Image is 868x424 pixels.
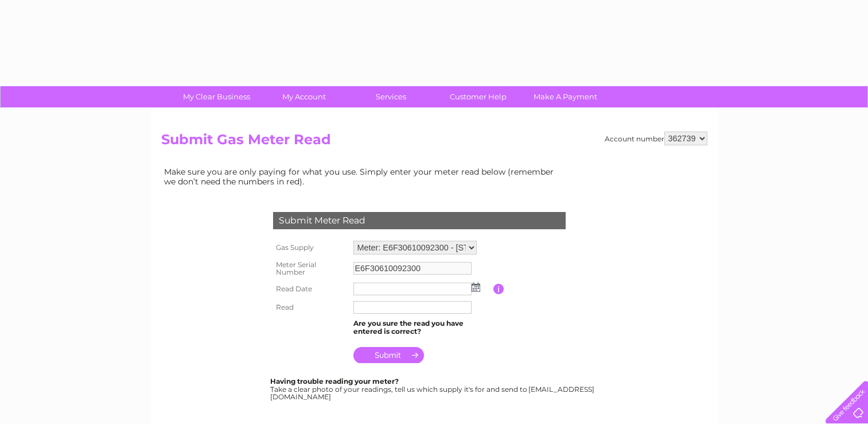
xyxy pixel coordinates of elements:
[270,377,596,401] div: Take a clear photo of your readings, tell us which supply it's for and send to [EMAIL_ADDRESS][DO...
[161,132,707,153] h2: Submit Gas Meter Read
[493,284,504,294] input: Information
[270,257,351,280] th: Meter Serial Number
[472,283,480,292] img: ...
[270,238,351,257] th: Gas Supply
[256,86,351,107] a: My Account
[169,86,264,107] a: My Clear Business
[518,86,613,107] a: Make A Payment
[605,132,707,145] div: Account number
[431,86,526,107] a: Customer Help
[270,280,351,298] th: Read Date
[351,317,493,338] td: Are you sure the read you have entered is correct?
[161,164,563,188] td: Make sure you are only paying for what you use. Simply enter your meter read below (remember we d...
[273,212,566,229] div: Submit Meter Read
[353,347,424,363] input: Submit
[270,298,351,317] th: Read
[270,377,399,386] b: Having trouble reading your meter?
[344,86,438,107] a: Services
